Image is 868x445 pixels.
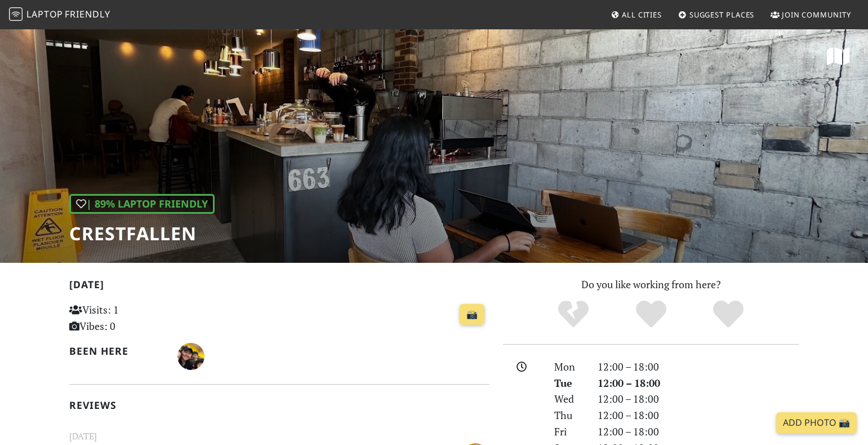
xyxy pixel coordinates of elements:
div: 12:00 – 18:00 [591,391,806,407]
img: LaptopFriendly [9,7,23,21]
span: Julia Ju [177,349,204,362]
a: Add Photo 📸 [776,412,857,434]
span: All Cities [622,10,662,20]
h2: Been here [69,345,164,357]
a: Join Community [766,5,856,25]
span: Suggest Places [689,10,755,20]
small: [DATE] [63,429,496,443]
span: Laptop [26,8,63,20]
h2: Reviews [69,399,489,411]
div: Yes [612,299,690,330]
div: 12:00 – 18:00 [591,407,806,424]
p: Do you like working from here? [503,276,799,293]
a: All Cities [606,5,666,25]
h2: [DATE] [69,279,489,295]
div: Fri [547,424,590,440]
div: 12:00 – 18:00 [591,375,806,391]
div: 12:00 – 18:00 [591,424,806,440]
span: Join Community [782,10,851,20]
a: 📸 [460,304,484,325]
a: Suggest Places [674,5,759,25]
span: Friendly [65,8,110,20]
div: 12:00 – 18:00 [591,359,806,375]
div: Thu [547,407,590,424]
p: Visits: 1 Vibes: 0 [69,302,201,334]
img: 5290-julia.jpg [177,343,204,370]
div: Tue [547,375,590,391]
a: LaptopFriendly LaptopFriendly [9,5,110,25]
h1: Crestfallen [69,223,215,244]
div: Definitely! [689,299,767,330]
div: No [535,299,612,330]
div: Wed [547,391,590,407]
div: | 89% Laptop Friendly [69,194,215,214]
div: Mon [547,359,590,375]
